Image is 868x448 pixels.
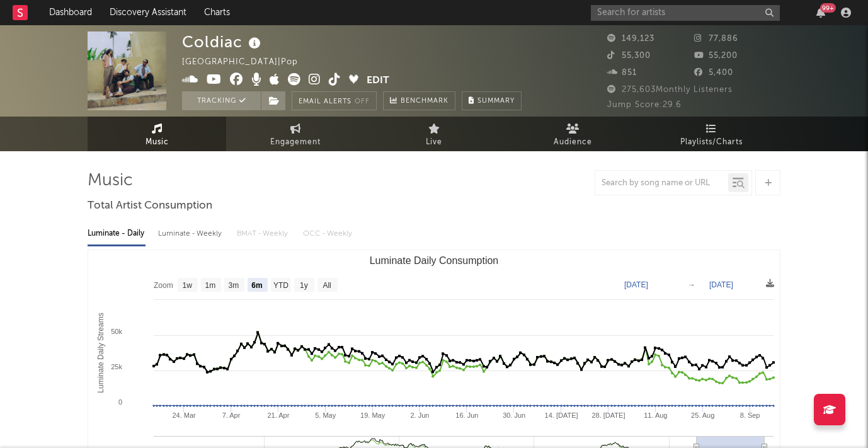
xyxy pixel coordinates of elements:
div: 99 + [820,3,836,13]
text: 3m [229,281,239,290]
text: 14. [DATE] [545,411,578,419]
a: Live [365,117,503,151]
a: Audience [503,117,642,151]
span: 275,603 Monthly Listeners [607,86,733,94]
text: 19. May [360,411,385,419]
a: Music [88,117,226,151]
span: 55,200 [694,52,738,60]
text: Luminate Daily Streams [96,313,105,393]
span: 5,400 [694,69,733,77]
span: Music [146,135,169,150]
span: Engagement [270,135,321,150]
text: Zoom [154,281,173,290]
text: → [688,280,695,289]
text: 25k [111,363,122,370]
text: 2. Jun [410,411,429,419]
text: 0 [118,398,122,406]
text: 50k [111,328,122,335]
span: Live [426,135,442,150]
span: Benchmark [401,94,448,109]
a: Engagement [226,117,365,151]
text: 1m [205,281,216,290]
span: 149,123 [607,35,654,43]
div: Luminate - Daily [88,223,146,244]
text: 5. May [315,411,336,419]
text: 16. Jun [455,411,478,419]
text: 6m [251,281,262,290]
span: 851 [607,69,637,77]
span: 77,886 [694,35,738,43]
a: Benchmark [383,91,455,110]
text: 1y [300,281,308,290]
div: [GEOGRAPHIC_DATA] | Pop [182,55,312,70]
text: 8. Sep [740,411,760,419]
span: Jump Score: 29.6 [607,101,682,109]
div: Luminate - Weekly [158,223,224,244]
text: 28. [DATE] [591,411,625,419]
text: 24. Mar [172,411,196,419]
span: Total Artist Consumption [88,198,212,214]
button: 99+ [816,8,825,18]
input: Search for artists [591,5,780,21]
input: Search by song name or URL [595,178,728,188]
text: All [323,281,331,290]
span: Summary [477,98,515,105]
text: 21. Apr [267,411,289,419]
em: Off [355,98,370,105]
a: Playlists/Charts [642,117,780,151]
div: Coldiac [182,32,264,52]
button: Summary [462,91,522,110]
text: Luminate Daily Consumption [370,255,499,266]
text: 25. Aug [691,411,714,419]
span: Playlists/Charts [680,135,743,150]
span: Audience [554,135,592,150]
text: YTD [273,281,288,290]
text: 11. Aug [644,411,667,419]
text: 1w [183,281,193,290]
button: Email AlertsOff [292,91,377,110]
span: 55,300 [607,52,651,60]
text: [DATE] [624,280,648,289]
text: 30. Jun [503,411,525,419]
text: 7. Apr [222,411,241,419]
button: Edit [367,73,389,89]
text: [DATE] [709,280,733,289]
button: Tracking [182,91,261,110]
